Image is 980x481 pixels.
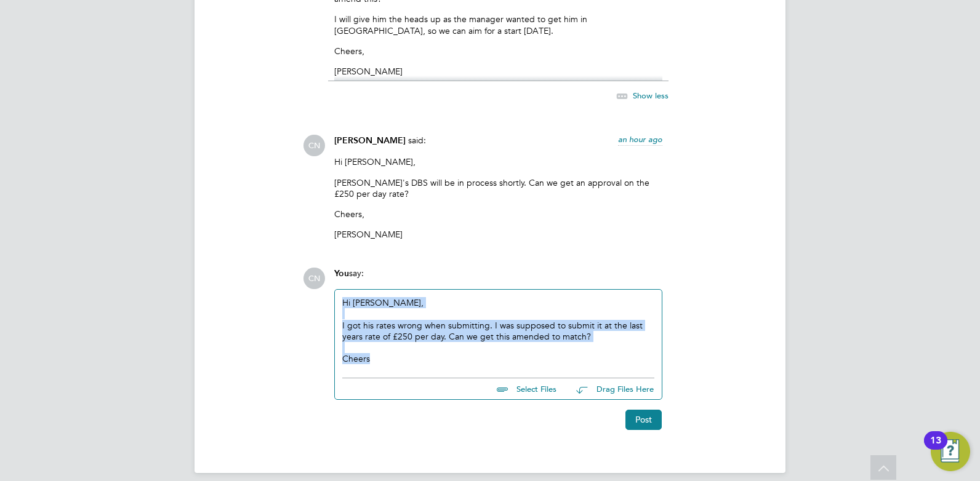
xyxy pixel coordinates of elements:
[342,320,654,342] div: I got his rates wrong when submitting. I was supposed to submit it at the last years rate of £250...
[931,432,970,471] button: Open Resource Center, 13 new notifications
[566,376,654,402] button: Drag Files Here
[334,229,662,240] p: [PERSON_NAME]
[303,268,325,289] span: CN
[334,66,662,77] p: [PERSON_NAME]
[334,177,662,199] p: [PERSON_NAME]'s DBS will be in process shortly. Can we get an approval on the £250 per day rate?
[303,135,325,156] span: CN
[633,90,669,101] span: Show less
[342,353,654,364] div: Cheers
[930,440,941,456] div: 13
[334,268,662,289] div: say:
[342,297,654,364] div: Hi [PERSON_NAME],
[618,134,662,145] span: an hour ago
[334,268,349,279] span: You
[334,135,406,146] span: [PERSON_NAME]
[334,14,662,36] p: I will give him the heads up as the manager wanted to get him in [GEOGRAPHIC_DATA], so we can aim...
[334,209,662,220] p: Cheers,
[625,410,662,429] button: Post
[334,156,662,167] p: Hi [PERSON_NAME],
[408,135,426,146] span: said:
[334,46,662,57] p: Cheers,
